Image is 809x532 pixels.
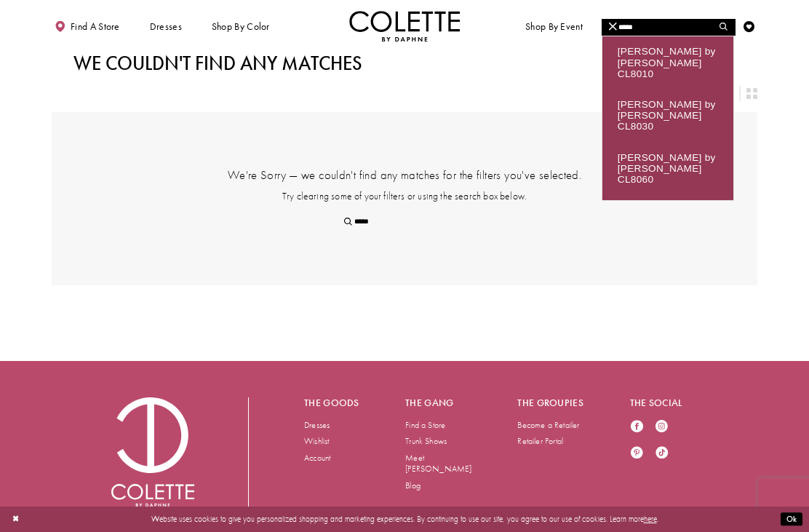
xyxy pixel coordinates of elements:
[630,420,644,435] a: Visit our Facebook - Opens in new tab
[349,11,460,41] a: Visit Home Page
[304,435,330,447] a: Wishlist
[209,11,272,41] span: Shop by color
[71,21,120,32] span: Find a store
[610,11,693,41] a: Meet the designer
[746,88,757,99] span: Switch layout to 2 columns
[111,397,194,507] img: Colette by Daphne
[602,36,733,90] div: [PERSON_NAME] by [PERSON_NAME] CL8010
[338,213,471,230] input: Search
[717,11,733,41] a: Toggle search
[602,19,734,36] input: Search
[602,142,733,195] div: [PERSON_NAME] by [PERSON_NAME] CL8060
[45,81,764,105] div: Layout Controls
[73,52,362,74] h1: We couldn't find any matches
[107,167,702,183] h4: We're Sorry — we couldn't find any matches for the filters you've selected.
[304,397,361,408] h5: The goods
[212,21,270,32] span: Shop by color
[304,452,330,464] a: Account
[517,435,563,447] a: Retailer Portal
[781,512,802,526] button: Submit Dialog
[405,480,421,491] a: Blog
[405,419,445,431] a: Find a Store
[602,19,623,36] button: Close Search
[405,452,471,475] a: Meet [PERSON_NAME]
[630,397,698,408] h5: The social
[713,19,735,36] button: Submit Search
[338,213,359,230] button: Submit Search
[107,190,702,204] p: Try clearing some of your filters or using the search box below.
[52,11,122,41] a: Find a store
[405,435,447,447] a: Trunk Shows
[517,419,579,431] a: Become a Retailer
[7,509,25,529] button: Close Dialog
[522,11,585,41] span: Shop By Event
[644,514,657,524] a: here
[405,397,474,408] h5: The gang
[624,414,684,467] ul: Follow us
[525,21,583,32] span: Shop By Event
[655,446,669,461] a: Visit our TikTok - Opens in new tab
[741,11,757,41] a: Check Wishlist
[517,397,586,408] h5: The groupies
[338,213,471,230] div: Search form
[655,420,669,435] a: Visit our Instagram - Opens in new tab
[630,446,644,461] a: Visit our Pinterest - Opens in new tab
[304,419,330,431] a: Dresses
[602,19,735,36] div: Search form
[602,195,733,248] div: [PERSON_NAME] by [PERSON_NAME] CL8070
[147,11,185,41] span: Dresses
[349,11,460,41] img: Colette by Daphne
[150,21,182,32] span: Dresses
[602,90,733,143] div: [PERSON_NAME] by [PERSON_NAME] CL8030
[111,397,194,507] a: Visit Colette by Daphne Homepage
[79,512,730,526] p: Website uses cookies to give you personalized shopping and marketing experiences. By continuing t...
